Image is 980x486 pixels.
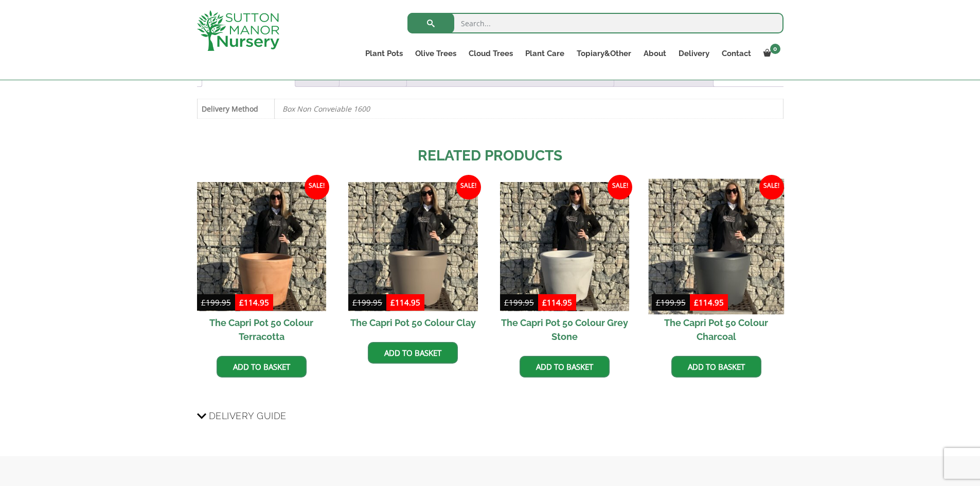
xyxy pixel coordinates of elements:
[197,311,326,348] h2: The Capri Pot 50 Colour Terracotta
[359,46,409,61] a: Plant Pots
[348,182,477,334] a: Sale! The Capri Pot 50 Colour Clay
[694,297,699,308] span: £
[500,311,629,348] h2: The Capri Pot 50 Colour Grey Stone
[390,297,395,308] span: £
[197,10,279,51] img: logo
[197,145,783,167] h2: Related products
[282,99,775,118] p: Box Non Conveiable 1600
[716,46,757,61] a: Contact
[217,356,307,377] a: Add to basket: “The Capri Pot 50 Colour Terracotta”
[542,297,572,308] bdi: 114.95
[652,182,781,348] a: Sale! The Capri Pot 50 Colour Charcoal
[348,182,477,311] img: The Capri Pot 50 Colour Clay
[648,178,784,314] img: The Capri Pot 50 Colour Charcoal
[239,297,269,308] bdi: 114.95
[671,356,761,377] a: Add to basket: “The Capri Pot 50 Colour Charcoal”
[201,297,231,308] bdi: 199.95
[197,182,326,348] a: Sale! The Capri Pot 50 Colour Terracotta
[500,182,629,311] img: The Capri Pot 50 Colour Grey Stone
[656,297,686,308] bdi: 199.95
[637,46,672,61] a: About
[504,297,534,308] bdi: 199.95
[409,46,462,61] a: Olive Trees
[456,175,481,200] span: Sale!
[672,46,716,61] a: Delivery
[571,46,637,61] a: Topiary&Other
[197,99,274,118] th: Delivery Method
[348,311,477,334] h2: The Capri Pot 50 Colour Clay
[239,297,244,308] span: £
[759,175,784,200] span: Sale!
[305,175,329,200] span: Sale!
[694,297,724,308] bdi: 114.95
[520,356,610,377] a: Add to basket: “The Capri Pot 50 Colour Grey Stone”
[757,46,783,61] a: 0
[352,297,357,308] span: £
[197,99,783,119] table: Product Details
[201,297,206,308] span: £
[407,13,783,33] input: Search...
[770,44,780,54] span: 0
[519,46,571,61] a: Plant Care
[652,311,781,348] h2: The Capri Pot 50 Colour Charcoal
[209,406,287,425] span: Delivery Guide
[462,46,519,61] a: Cloud Trees
[390,297,420,308] bdi: 114.95
[656,297,661,308] span: £
[352,297,382,308] bdi: 199.95
[608,175,632,200] span: Sale!
[197,182,326,311] img: The Capri Pot 50 Colour Terracotta
[500,182,629,348] a: Sale! The Capri Pot 50 Colour Grey Stone
[542,297,547,308] span: £
[504,297,509,308] span: £
[368,342,458,364] a: Add to basket: “The Capri Pot 50 Colour Clay”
